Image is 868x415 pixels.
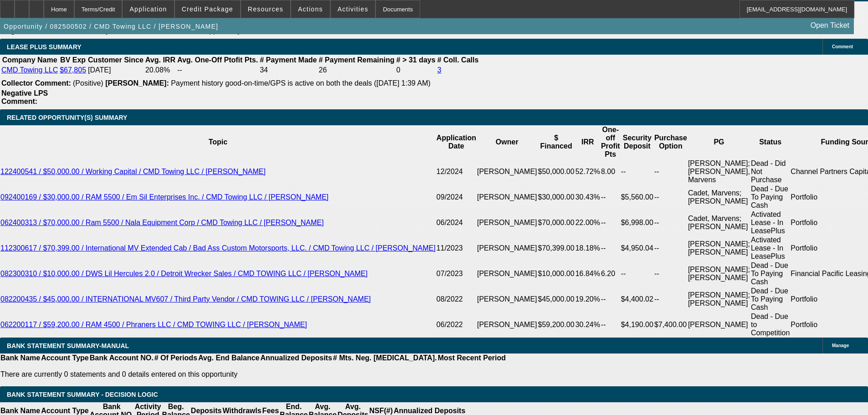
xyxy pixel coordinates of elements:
td: 22.00% [575,210,601,236]
b: Collector Comment: [1,79,71,87]
a: 062400313 / $70,000.00 / Ram 5500 / Nala Equipment Corp / CMD Towing LLC / [PERSON_NAME] [0,219,324,226]
td: [PERSON_NAME] [477,184,538,210]
td: [PERSON_NAME]; [PERSON_NAME] [688,236,750,261]
td: $6,998.00 [621,210,654,236]
td: 30.24% [575,312,601,338]
b: [PERSON_NAME]: [105,79,169,87]
span: Actions [298,5,323,13]
td: [PERSON_NAME] [477,312,538,338]
td: [PERSON_NAME] [477,261,538,287]
span: BANK STATEMENT SUMMARY-MANUAL [7,342,129,349]
td: Activated Lease - In LeasePlus [750,236,790,261]
span: Payment history good-on-time/GPS is active on both the deals ([DATE] 1:39 AM) [171,79,431,87]
td: Dead - Did Not Purchase [750,159,790,184]
b: # > 31 days [396,56,436,64]
td: -- [601,236,621,261]
td: $7,400.00 [654,312,688,338]
td: 26 [318,66,395,75]
td: 08/2022 [436,287,477,312]
span: Activities [338,5,369,13]
td: $70,399.00 [538,236,575,261]
span: Credit Package [182,5,233,13]
a: 082200435 / $45,000.00 / INTERNATIONAL MV607 / Third Party Vendor / CMD TOWING LLC / [PERSON_NAME] [0,295,371,303]
td: -- [621,159,654,184]
td: 30.43% [575,184,601,210]
td: 8.00 [601,159,621,184]
td: [PERSON_NAME] [477,287,538,312]
span: Bank Statement Summary - Decision Logic [7,391,158,398]
td: 11/2023 [436,236,477,261]
td: 52.72% [575,159,601,184]
th: Security Deposit [621,125,654,159]
td: [PERSON_NAME] [688,312,750,338]
b: Avg. One-Off Ptofit Pts. [177,56,258,64]
td: 12/2024 [436,159,477,184]
th: Avg. End Balance [198,354,260,363]
button: Application [123,0,174,18]
th: # Mts. Neg. [MEDICAL_DATA]. [333,354,437,363]
td: -- [601,210,621,236]
td: -- [654,210,688,236]
td: 06/2022 [436,312,477,338]
b: Negative LPS Comment: [1,89,48,105]
th: Account Type [41,354,89,363]
th: Annualized Deposits [260,354,332,363]
td: -- [601,312,621,338]
a: 112300617 / $70,399.00 / International MV Extended Cab / Bad Ass Custom Motorsports, LLC. / CMD T... [0,244,436,252]
td: $4,950.04 [621,236,654,261]
td: 09/2024 [436,184,477,210]
th: One-off Profit Pts [601,125,621,159]
a: 3 [437,66,442,74]
th: Purchase Option [654,125,688,159]
p: There are currently 0 statements and 0 details entered on this opportunity [0,370,506,379]
th: Application Date [436,125,477,159]
td: [PERSON_NAME]; [PERSON_NAME], Marvens [688,159,750,184]
td: 16.84% [575,261,601,287]
td: -- [601,287,621,312]
td: -- [601,184,621,210]
td: $30,000.00 [538,184,575,210]
td: -- [654,159,688,184]
td: 6.20 [601,261,621,287]
td: 07/2023 [436,261,477,287]
button: Activities [331,0,375,18]
td: -- [177,66,258,75]
span: Comment [832,44,853,49]
a: $67,805 [60,66,86,74]
a: 122400541 / $50,000.00 / Working Capital / CMD Towing LLC / [PERSON_NAME] [0,168,266,175]
span: (Positive) [73,79,103,87]
a: 062200117 / $59,200.00 / RAM 4500 / Phraners LLC / CMD TOWING LLC / [PERSON_NAME] [0,321,307,328]
b: # Payment Made [260,56,317,64]
th: Most Recent Period [437,354,506,363]
td: $59,200.00 [538,312,575,338]
td: [PERSON_NAME]; [PERSON_NAME] [688,287,750,312]
td: 06/2024 [436,210,477,236]
td: Dead - Due to Competition [750,312,790,338]
a: Open Ticket [807,18,853,33]
td: $4,190.00 [621,312,654,338]
td: [PERSON_NAME] [477,159,538,184]
td: Activated Lease - In LeasePlus [750,210,790,236]
b: # Payment Remaining [319,56,395,64]
td: 34 [259,66,317,75]
button: Actions [291,0,330,18]
th: $ Financed [538,125,575,159]
td: $5,560.00 [621,184,654,210]
td: $10,000.00 [538,261,575,287]
td: [PERSON_NAME] [477,210,538,236]
th: IRR [575,125,601,159]
td: [DATE] [87,66,144,75]
td: -- [654,236,688,261]
td: -- [654,184,688,210]
td: [PERSON_NAME] [477,236,538,261]
b: Company Name [2,56,57,64]
td: 0 [396,66,436,75]
td: $4,400.02 [621,287,654,312]
td: Cadet, Marvens; [PERSON_NAME] [688,210,750,236]
td: $70,000.00 [538,210,575,236]
td: -- [654,261,688,287]
b: Customer Since [88,56,144,64]
td: Dead - Due To Paying Cash [750,184,790,210]
td: $45,000.00 [538,287,575,312]
td: $50,000.00 [538,159,575,184]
